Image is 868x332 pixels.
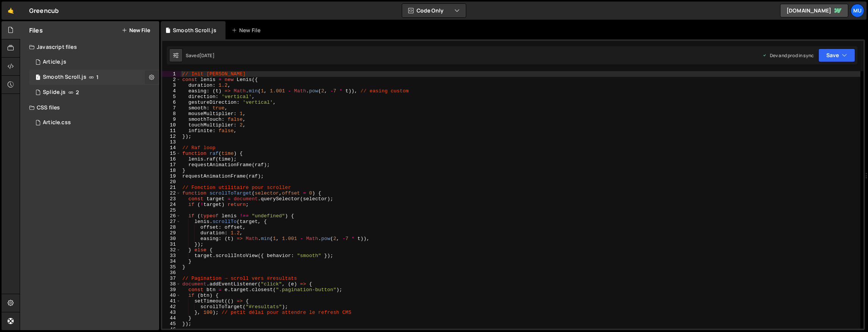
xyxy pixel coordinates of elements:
[162,139,181,145] div: 13
[43,89,66,96] div: Splide.js
[162,230,181,236] div: 29
[162,321,181,327] div: 45
[2,2,20,20] a: 🤙
[162,94,181,100] div: 5
[199,52,215,59] div: [DATE]
[162,247,181,253] div: 32
[162,298,181,304] div: 41
[162,105,181,111] div: 7
[162,236,181,242] div: 30
[43,119,71,126] div: Article.css
[162,219,181,224] div: 27
[162,276,181,281] div: 37
[162,122,181,128] div: 10
[851,4,864,17] a: Mu
[780,4,848,17] a: [DOMAIN_NAME]
[402,4,466,17] button: Code Only
[36,75,40,81] span: 1
[162,224,181,230] div: 28
[20,100,159,115] div: CSS files
[29,115,159,130] div: 16982/46583.css
[162,111,181,117] div: 8
[162,293,181,298] div: 40
[162,281,181,287] div: 38
[162,196,181,202] div: 23
[29,26,43,34] h2: Files
[162,185,181,190] div: 21
[162,77,181,83] div: 2
[76,89,79,95] span: 2
[20,39,159,55] div: Javascript files
[43,74,86,81] div: Smooth Scroll.js
[162,207,181,213] div: 25
[162,83,181,88] div: 3
[162,162,181,168] div: 17
[232,26,263,34] div: New File
[162,88,181,94] div: 4
[29,85,159,100] div: 16982/46574.js
[162,179,181,185] div: 20
[96,74,99,80] span: 1
[162,270,181,276] div: 36
[162,168,181,173] div: 18
[29,6,59,15] div: Greencub
[186,52,215,59] div: Saved
[29,70,159,85] div: 16982/46575.js
[122,27,150,33] button: New File
[162,151,181,156] div: 15
[162,134,181,139] div: 12
[162,145,181,151] div: 14
[162,71,181,77] div: 1
[162,213,181,219] div: 26
[162,264,181,270] div: 35
[818,48,855,62] button: Save
[762,52,814,59] div: Dev and prod in sync
[29,55,159,70] div: 16982/46579.js
[162,202,181,207] div: 24
[162,287,181,293] div: 39
[162,310,181,315] div: 43
[162,190,181,196] div: 22
[162,253,181,259] div: 33
[43,59,66,65] div: Article.js
[162,128,181,134] div: 11
[162,117,181,122] div: 9
[162,315,181,321] div: 44
[162,304,181,310] div: 42
[162,259,181,264] div: 34
[162,100,181,105] div: 6
[162,156,181,162] div: 16
[162,173,181,179] div: 19
[162,242,181,247] div: 31
[173,26,216,34] div: Smooth Scroll.js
